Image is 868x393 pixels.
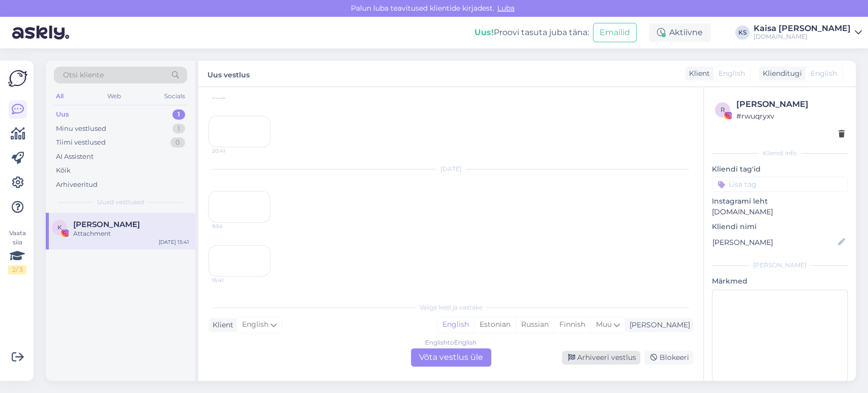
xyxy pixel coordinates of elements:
div: Kliendi info [712,149,848,158]
div: Kaisa [PERSON_NAME] [754,24,851,33]
div: Klient [685,68,710,79]
div: All [54,90,66,103]
div: KS [735,25,750,40]
span: 20:32 [212,93,250,101]
div: Kõik [56,165,71,176]
div: 1 [172,124,185,134]
div: Attachment [73,229,189,238]
span: r [721,106,725,114]
div: AI Assistent [56,152,94,162]
span: Krista Pētersone [73,220,140,229]
div: Proovi tasuta juba täna: [474,26,589,39]
div: Russian [516,317,554,332]
p: Kliendi tag'id [712,164,848,175]
div: Socials [162,90,187,103]
div: [DOMAIN_NAME] [754,33,851,41]
div: 1 [172,109,185,120]
input: Lisa tag [712,177,848,192]
p: Märkmed [712,276,848,287]
span: Luba [494,4,518,13]
span: English [811,68,837,79]
span: 15:41 [212,276,250,284]
div: Tiimi vestlused [56,137,106,148]
div: Minu vestlused [56,124,106,134]
p: Instagrami leht [712,196,848,207]
div: Arhiveeri vestlus [562,351,640,364]
div: [DATE] 15:41 [159,238,189,246]
div: Võta vestlus üle [411,348,491,367]
div: [DATE] [208,164,693,174]
div: 2 / 3 [8,265,26,274]
div: English to English [425,338,476,347]
div: Web [105,90,123,103]
div: Vaata siia [8,229,26,274]
div: Aktiivne [649,23,711,42]
p: Kliendi nimi [712,221,848,232]
span: Muu [596,320,612,329]
div: [PERSON_NAME] [736,98,845,110]
span: 9:54 [212,222,250,230]
a: Kaisa [PERSON_NAME][DOMAIN_NAME] [754,24,862,41]
span: English [719,68,745,79]
span: K [57,223,62,231]
div: Valige keel ja vastake [208,303,693,312]
span: 20:41 [212,147,250,155]
div: 0 [170,137,185,148]
b: Uus! [474,27,494,37]
span: Otsi kliente [63,70,104,80]
input: Lisa nimi [712,237,836,248]
div: Arhiveeritud [56,180,98,190]
div: Klienditugi [759,68,802,79]
div: Klient [208,320,233,330]
span: English [242,319,268,330]
button: Emailid [593,23,637,42]
div: English [437,317,474,332]
div: # rwuqryxv [736,110,845,122]
label: Uus vestlus [207,67,250,80]
div: Finnish [554,317,590,332]
img: Askly Logo [8,69,27,88]
div: [PERSON_NAME] [625,320,690,330]
div: [PERSON_NAME] [712,261,848,270]
p: [DOMAIN_NAME] [712,207,848,217]
div: Uus [56,109,69,120]
div: Estonian [474,317,516,332]
span: Uued vestlused [97,198,144,207]
div: Blokeeri [644,351,693,364]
